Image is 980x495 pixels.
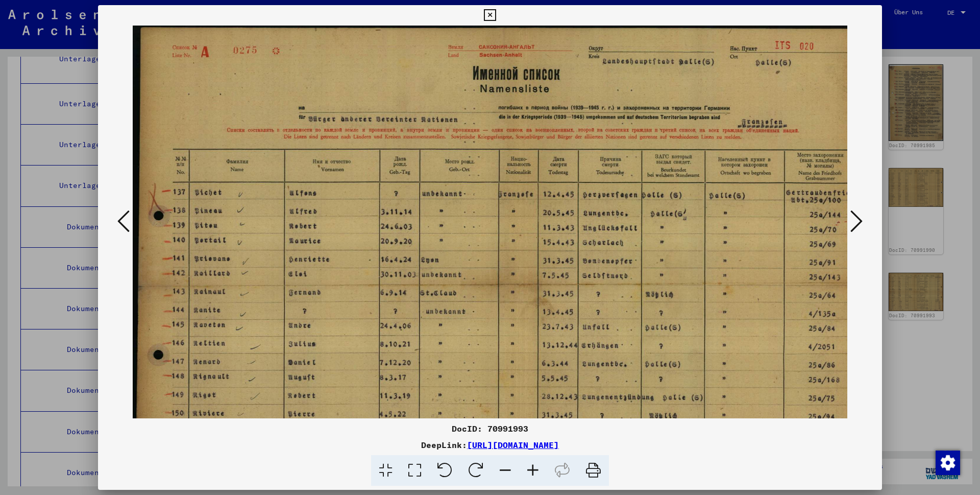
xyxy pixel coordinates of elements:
[98,422,882,435] div: DocID: 70991993
[467,440,559,450] a: [URL][DOMAIN_NAME]
[98,439,882,451] div: DeepLink:
[935,450,960,475] div: Zustimmung ändern
[936,451,960,475] img: Zustimmung ändern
